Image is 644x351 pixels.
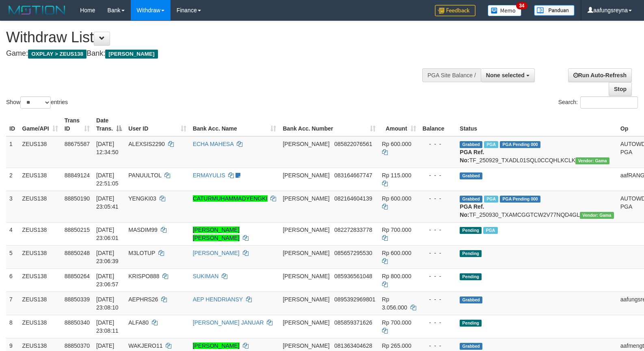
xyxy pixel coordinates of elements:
[460,227,482,234] span: Pending
[423,171,454,179] div: - - -
[193,172,225,179] a: ERMAYULIS
[93,113,125,136] th: Date Trans.: activate to sort column descending
[96,296,119,311] span: [DATE] 23:08:10
[19,245,61,268] td: ZEUS138
[65,195,90,202] span: 88850190
[283,296,329,303] span: [PERSON_NAME]
[334,273,372,279] span: Copy 085936561048 to clipboard
[382,141,411,147] span: Rp 600.000
[193,250,240,256] a: [PERSON_NAME]
[382,296,407,311] span: Rp 3.056.000
[6,50,421,58] h4: Game: Bank:
[61,113,93,136] th: Trans ID: activate to sort column ascending
[6,292,19,315] td: 7
[65,273,90,279] span: 88850264
[580,212,614,219] span: Vendor URL: https://trx31.1velocity.biz
[423,318,454,327] div: - - -
[423,272,454,280] div: - - -
[96,141,119,155] span: [DATE] 12:34:50
[334,250,372,256] span: Copy 085657295530 to clipboard
[65,141,90,147] span: 88675587
[193,227,240,241] a: [PERSON_NAME] [PERSON_NAME]
[6,29,421,46] h1: Withdraw List
[6,96,68,109] label: Show entries
[193,141,233,147] a: ECHA MAHESA
[19,315,61,338] td: ZEUS138
[460,141,482,148] span: Grabbed
[488,5,522,16] img: Button%20Memo.svg
[419,113,457,136] th: Balance
[6,315,19,338] td: 8
[6,4,68,16] img: MOTION_logo.png
[423,194,454,203] div: - - -
[334,141,372,147] span: Copy 085822076561 to clipboard
[500,141,540,148] span: PGA Pending
[19,113,61,136] th: Game/API: activate to sort column ascending
[128,227,158,233] span: MASDIM99
[334,342,372,349] span: Copy 081363404628 to clipboard
[6,222,19,245] td: 4
[435,5,475,16] img: Feedback.jpg
[6,113,19,136] th: ID
[96,273,119,288] span: [DATE] 23:06:57
[125,113,189,136] th: User ID: activate to sort column ascending
[190,113,280,136] th: Bank Acc. Name: activate to sort column ascending
[382,319,411,326] span: Rp 700.000
[65,296,90,303] span: 88850339
[456,136,617,168] td: TF_250929_TXADL01SQL0CCQHLKCLK
[460,273,482,280] span: Pending
[128,319,149,326] span: ALFA80
[96,250,119,264] span: [DATE] 23:06:39
[96,227,119,241] span: [DATE] 23:06:01
[456,191,617,222] td: TF_250930_TXAMCGGTCW2V77NQD4GL
[6,168,19,191] td: 2
[65,227,90,233] span: 88850215
[460,172,482,179] span: Grabbed
[460,320,482,327] span: Pending
[379,113,419,136] th: Amount: activate to sort column ascending
[558,96,638,109] label: Search:
[65,319,90,326] span: 88850340
[128,141,165,147] span: ALEXSIS2290
[484,141,498,148] span: Marked by aafpengsreynich
[96,172,119,187] span: [DATE] 22:51:05
[534,5,575,16] img: panduan.png
[334,319,372,326] span: Copy 085859371626 to clipboard
[460,203,484,218] b: PGA Ref. No:
[19,292,61,315] td: ZEUS138
[460,296,482,303] span: Grabbed
[423,249,454,257] div: - - -
[193,273,219,279] a: SUKIMAN
[19,268,61,292] td: ZEUS138
[382,227,411,233] span: Rp 700.000
[128,195,156,202] span: YENGKI03
[334,172,372,179] span: Copy 083164667747 to clipboard
[481,68,535,82] button: None selected
[334,227,372,233] span: Copy 082272833778 to clipboard
[580,96,638,109] input: Search:
[193,296,243,303] a: AEP HENDRIANSY
[28,50,86,59] span: OXPLAY > ZEUS138
[105,50,158,59] span: [PERSON_NAME]
[19,222,61,245] td: ZEUS138
[500,196,540,203] span: PGA Pending
[128,172,161,179] span: PANUULTOL
[575,157,609,164] span: Vendor URL: https://trx31.1velocity.biz
[460,149,484,164] b: PGA Ref. No:
[283,319,329,326] span: [PERSON_NAME]
[283,342,329,349] span: [PERSON_NAME]
[423,342,454,350] div: - - -
[96,319,119,334] span: [DATE] 23:08:11
[6,268,19,292] td: 6
[486,72,525,78] span: None selected
[382,342,411,349] span: Rp 265.000
[65,250,90,256] span: 88850248
[283,172,329,179] span: [PERSON_NAME]
[382,273,411,279] span: Rp 800.000
[6,136,19,168] td: 1
[19,191,61,222] td: ZEUS138
[568,68,632,82] a: Run Auto-Refresh
[19,168,61,191] td: ZEUS138
[484,196,498,203] span: Marked by aafkaynarin
[283,227,329,233] span: [PERSON_NAME]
